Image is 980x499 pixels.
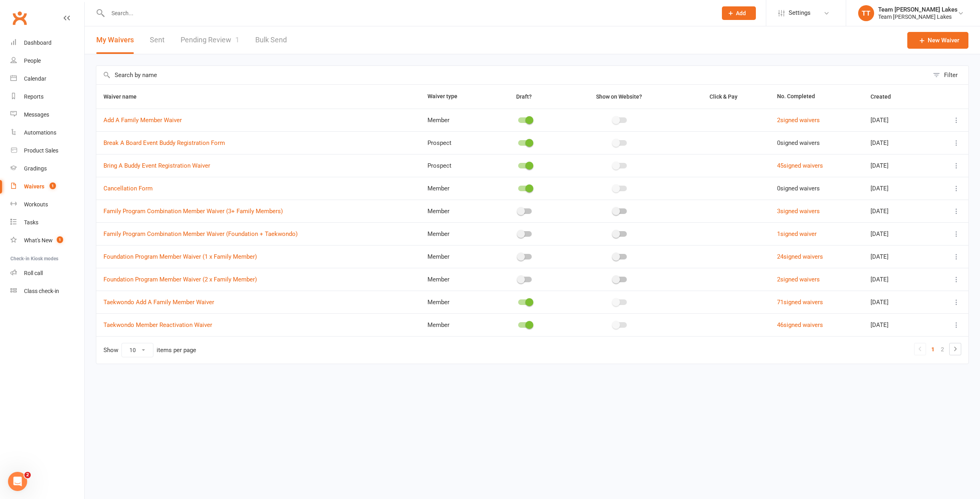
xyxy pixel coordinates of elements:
[928,344,938,355] a: 1
[103,253,257,260] a: Foundation Program Member Waiver (1 x Family Member)
[777,230,817,238] a: 1signed waiver
[777,276,820,283] a: 2signed waivers
[420,85,489,109] th: Waiver type
[105,8,712,19] input: Search...
[863,200,931,222] td: [DATE]
[103,299,214,306] a: Taekwondo Add A Family Member Waiver
[24,270,43,276] div: Roll call
[10,142,84,160] a: Product Sales
[420,177,489,200] td: Member
[710,93,737,100] span: Click & Pay
[589,92,651,101] button: Show on Website?
[863,131,931,154] td: [DATE]
[10,160,84,178] a: Gradings
[10,70,84,88] a: Calendar
[10,106,84,124] a: Messages
[907,32,968,49] a: New Waiver
[420,131,489,154] td: Prospect
[24,129,56,136] div: Automations
[103,93,145,100] span: Waiver name
[10,52,84,70] a: People
[722,6,756,20] button: Add
[24,183,44,190] div: Waivers
[24,111,49,118] div: Messages
[777,139,820,147] span: 0 signed waivers
[96,26,134,54] button: My Waivers
[736,10,746,16] span: Add
[103,321,212,329] a: Taekwondo Member Reactivation Waiver
[863,268,931,291] td: [DATE]
[863,313,931,336] td: [DATE]
[24,237,53,244] div: What's New
[777,162,823,169] a: 45signed waivers
[103,343,196,357] div: Show
[24,472,31,478] span: 2
[420,291,489,313] td: Member
[516,93,532,100] span: Draft?
[10,264,84,282] a: Roll call
[420,109,489,131] td: Member
[24,201,48,208] div: Workouts
[863,222,931,245] td: [DATE]
[777,208,820,215] a: 3signed waivers
[24,40,52,46] div: Dashboard
[235,36,239,44] span: 1
[10,196,84,214] a: Workouts
[103,139,225,147] a: Break A Board Event Buddy Registration Form
[8,472,27,491] iframe: Intercom live chat
[938,344,947,355] a: 2
[871,93,900,100] span: Created
[10,34,84,52] a: Dashboard
[50,182,56,189] span: 1
[10,124,84,142] a: Automations
[103,208,283,215] a: Family Program Combination Member Waiver (3+ Family Members)
[509,92,541,101] button: Draft?
[57,236,63,243] span: 1
[255,26,287,54] a: Bulk Send
[863,109,931,131] td: [DATE]
[10,8,30,28] a: Clubworx
[789,4,811,22] span: Settings
[150,26,165,54] a: Sent
[24,219,38,226] div: Tasks
[420,222,489,245] td: Member
[420,268,489,291] td: Member
[777,299,823,306] a: 71signed waivers
[863,245,931,268] td: [DATE]
[10,178,84,196] a: Waivers 1
[24,93,44,100] div: Reports
[777,321,823,329] a: 46signed waivers
[103,276,257,283] a: Foundation Program Member Waiver (2 x Family Member)
[103,117,182,124] a: Add A Family Member Waiver
[10,282,84,300] a: Class kiosk mode
[420,245,489,268] td: Member
[777,253,823,260] a: 24signed waivers
[103,162,210,169] a: Bring A Buddy Event Registration Waiver
[103,230,298,238] a: Family Program Combination Member Waiver (Foundation + Taekwondo)
[944,70,958,80] div: Filter
[24,57,41,64] div: People
[777,117,820,124] a: 2signed waivers
[878,6,958,13] div: Team [PERSON_NAME] Lakes
[878,13,958,20] div: Team [PERSON_NAME] Lakes
[10,214,84,232] a: Tasks
[24,288,59,294] div: Class check-in
[420,313,489,336] td: Member
[871,92,900,101] button: Created
[929,66,968,84] button: Filter
[24,75,46,82] div: Calendar
[863,177,931,200] td: [DATE]
[24,147,58,154] div: Product Sales
[10,88,84,106] a: Reports
[103,185,153,192] a: Cancellation Form
[858,5,874,21] div: TT
[10,232,84,249] a: What's New1
[702,92,746,101] button: Click & Pay
[770,85,864,109] th: No. Completed
[96,66,929,84] input: Search by name
[157,347,196,354] div: items per page
[863,154,931,177] td: [DATE]
[777,185,820,192] span: 0 signed waivers
[596,93,642,100] span: Show on Website?
[420,154,489,177] td: Prospect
